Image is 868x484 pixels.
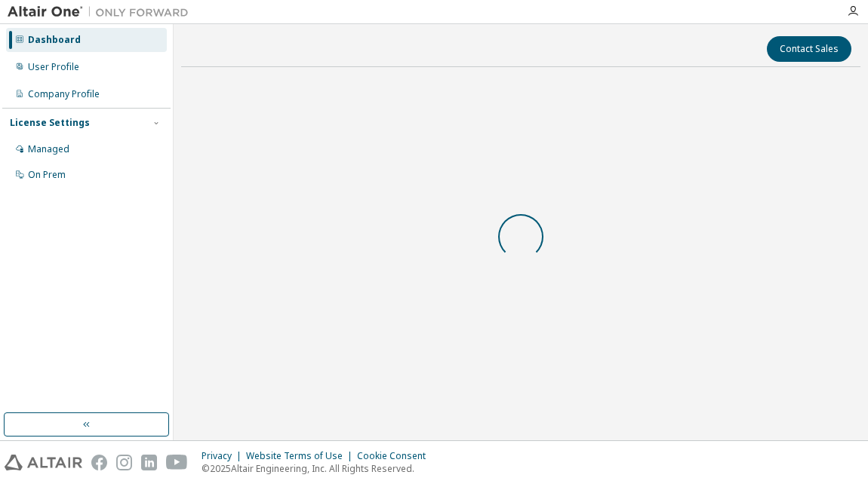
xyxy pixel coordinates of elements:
div: Privacy [202,450,246,462]
img: facebook.svg [91,455,107,470]
img: linkedin.svg [141,455,157,470]
div: License Settings [10,117,90,129]
div: User Profile [28,61,79,73]
p: © 2025 Altair Engineering, Inc. All Rights Reserved. [202,462,435,475]
div: Website Terms of Use [246,450,357,462]
div: Company Profile [28,88,100,100]
div: On Prem [28,169,66,181]
button: Contact Sales [767,36,851,62]
div: Cookie Consent [357,450,435,462]
div: Managed [28,143,69,155]
img: altair_logo.svg [5,455,82,470]
div: Dashboard [28,34,81,46]
img: instagram.svg [116,455,132,470]
img: Altair One [8,5,196,20]
img: youtube.svg [166,455,188,470]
